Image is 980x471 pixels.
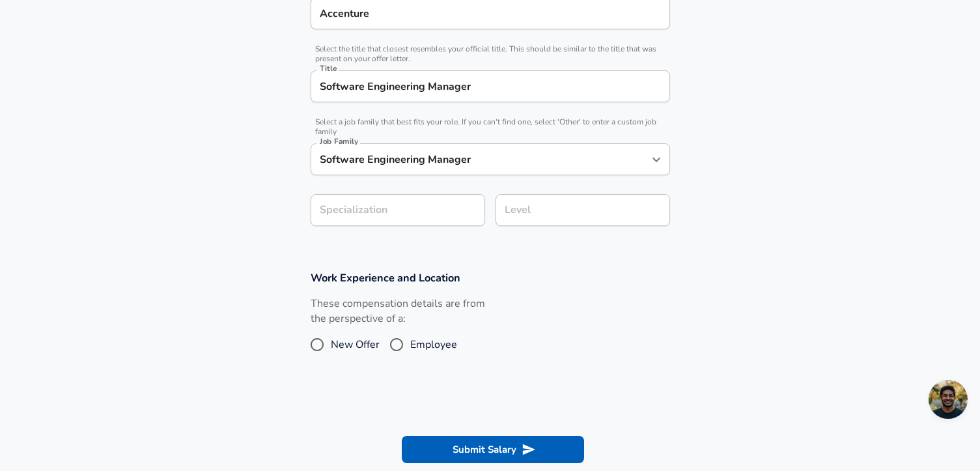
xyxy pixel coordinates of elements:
[647,150,665,169] button: Open
[320,137,358,145] label: Job Family
[316,76,664,96] input: Software Engineer
[316,149,645,169] input: Software Engineer
[311,117,670,137] span: Select a job family that best fits your role. If you can't find one, select 'Other' to enter a cu...
[311,270,670,285] h3: Work Experience and Location
[331,337,380,352] span: New Offer
[929,380,968,419] div: Open chat
[311,44,670,64] span: Select the title that closest resembles your official title. This should be similar to the title ...
[501,200,664,220] input: L3
[311,296,485,326] label: These compensation details are from the perspective of a:
[410,337,457,352] span: Employee
[402,436,584,463] button: Submit Salary
[320,64,337,72] label: Title
[311,194,485,226] input: Specialization
[316,3,664,23] input: Google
